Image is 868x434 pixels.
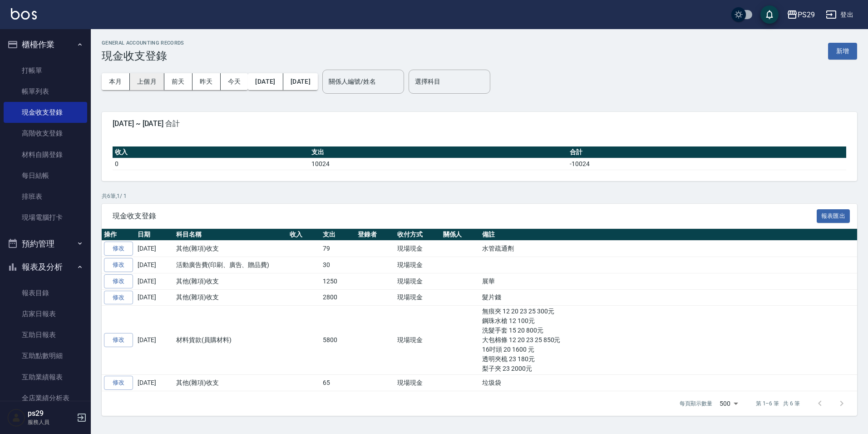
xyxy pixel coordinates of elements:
td: [DATE] [135,306,174,375]
a: 修改 [104,242,133,256]
a: 高階收支登錄 [4,123,87,144]
h5: ps29 [28,409,74,418]
td: [DATE] [135,257,174,273]
td: 展華 [480,273,857,289]
button: 今天 [221,73,248,90]
th: 收入 [287,229,321,241]
h2: GENERAL ACCOUNTING RECORDS [102,40,184,46]
td: 無痕夾 12 20 23 25 300元 鋼珠水槍 12 100元 洗髮手套 15 20 800元 大包棉條 12 20 23 25 850元 16吋頭 20 1600 元 透明夾梳 23 18... [480,306,857,375]
td: 65 [321,375,355,391]
td: 活動廣告費(印刷、廣告、贈品費) [174,257,287,273]
a: 每日結帳 [4,165,87,186]
td: 其他(雜項)收支 [174,241,287,257]
th: 合計 [567,146,846,158]
td: 其他(雜項)收支 [174,273,287,289]
td: 現場現金 [395,375,441,391]
th: 支出 [309,146,567,158]
td: 1250 [321,273,355,289]
td: 現場現金 [395,257,441,273]
button: 前天 [164,73,192,90]
td: 現場現金 [395,273,441,289]
p: 第 1–6 筆 共 6 筆 [756,399,800,408]
a: 新增 [828,46,857,55]
button: 上個月 [130,73,164,90]
a: 材料自購登錄 [4,144,87,165]
td: 現場現金 [395,241,441,257]
td: 79 [321,241,355,257]
p: 服務人員 [28,418,74,426]
a: 報表目錄 [4,283,87,303]
p: 每頁顯示數量 [680,399,712,408]
button: [DATE] [283,73,318,90]
button: 報表及分析 [4,255,87,279]
td: [DATE] [135,375,174,391]
a: 店家日報表 [4,303,87,324]
th: 關係人 [441,229,480,241]
td: 水管疏通劑 [480,241,857,257]
td: 材料貨款(員購材料) [174,306,287,375]
a: 修改 [104,376,133,390]
td: 現場現金 [395,306,441,375]
div: PS29 [798,9,815,20]
td: 0 [113,158,309,170]
button: 報表匯出 [817,209,850,223]
td: 其他(雜項)收支 [174,289,287,306]
td: 髮片錢 [480,289,857,306]
td: 30 [321,257,355,273]
a: 打帳單 [4,60,87,81]
span: 現金收支登錄 [113,212,817,221]
td: 現場現金 [395,289,441,306]
td: 垃圾袋 [480,375,857,391]
td: -10024 [567,158,846,170]
button: 新增 [828,43,857,60]
th: 備註 [480,229,857,241]
a: 互助業績報表 [4,367,87,388]
th: 日期 [135,229,174,241]
a: 修改 [104,291,133,305]
a: 全店業績分析表 [4,388,87,409]
a: 現金收支登錄 [4,102,87,123]
a: 現場電腦打卡 [4,207,87,228]
a: 修改 [104,333,133,347]
td: [DATE] [135,289,174,306]
a: 報表匯出 [817,211,850,220]
button: 預約管理 [4,232,87,256]
button: PS29 [783,5,819,24]
td: 2800 [321,289,355,306]
a: 排班表 [4,186,87,207]
button: [DATE] [248,73,283,90]
div: 500 [716,391,741,416]
td: [DATE] [135,273,174,289]
td: 其他(雜項)收支 [174,375,287,391]
button: 本月 [102,73,130,90]
td: 10024 [309,158,567,170]
a: 帳單列表 [4,81,87,102]
img: Logo [11,8,37,20]
a: 修改 [104,258,133,272]
a: 互助日報表 [4,324,87,345]
button: 昨天 [192,73,221,90]
th: 支出 [321,229,355,241]
td: 5800 [321,306,355,375]
p: 共 6 筆, 1 / 1 [102,192,857,200]
a: 互助點數明細 [4,345,87,366]
th: 操作 [102,229,135,241]
th: 科目名稱 [174,229,287,241]
button: 登出 [822,6,857,23]
th: 收入 [113,146,309,158]
th: 收付方式 [395,229,441,241]
td: [DATE] [135,241,174,257]
button: save [760,5,779,24]
span: [DATE] ~ [DATE] 合計 [113,119,846,128]
th: 登錄者 [355,229,395,241]
a: 修改 [104,274,133,288]
img: Person [7,409,25,427]
h3: 現金收支登錄 [102,50,184,62]
button: 櫃檯作業 [4,33,87,56]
